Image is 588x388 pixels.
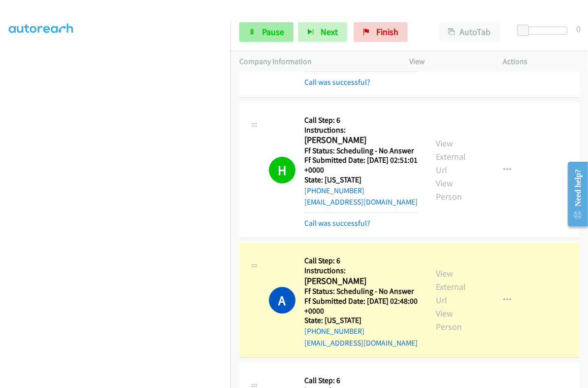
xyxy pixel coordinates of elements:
[304,296,418,316] h5: Ff Submitted Date: [DATE] 02:48:00 +0000
[304,338,418,348] a: [EMAIL_ADDRESS][DOMAIN_NAME]
[304,197,418,207] a: [EMAIL_ADDRESS][DOMAIN_NAME]
[304,125,418,135] h5: Instructions:
[304,135,418,146] h2: [PERSON_NAME]
[298,22,347,42] button: Next
[304,146,418,156] h5: Ff Status: Scheduling - No Answer
[439,22,500,42] button: AutoTab
[304,326,364,336] a: [PHONE_NUMBER]
[559,155,588,233] iframe: Resource Center
[436,177,462,202] a: View Person
[304,256,418,266] h5: Call Step: 6
[436,308,462,332] a: View Person
[239,22,294,42] a: Pause
[304,186,364,195] a: [PHONE_NUMBER]
[304,266,418,276] h5: Instructions:
[436,268,466,306] a: View External Url
[436,138,466,176] a: View External Url
[304,276,418,287] h2: [PERSON_NAME]
[269,157,295,183] h1: H
[304,175,418,185] h5: State: [US_STATE]
[304,155,418,175] h5: Ff Submitted Date: [DATE] 02:51:01 +0000
[304,218,370,228] a: Call was successful?
[304,376,418,386] h5: Call Step: 6
[304,77,370,87] a: Call was successful?
[304,115,418,125] h5: Call Step: 6
[304,286,418,296] h5: Ff Status: Scheduling - No Answer
[503,56,580,68] p: Actions
[321,26,338,37] span: Next
[409,56,486,68] p: View
[304,316,418,325] h5: State: [US_STATE]
[239,56,392,68] p: Company Information
[576,22,581,35] div: 0
[354,22,408,42] a: Finish
[376,26,398,37] span: Finish
[269,287,295,314] h1: A
[262,26,284,37] span: Pause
